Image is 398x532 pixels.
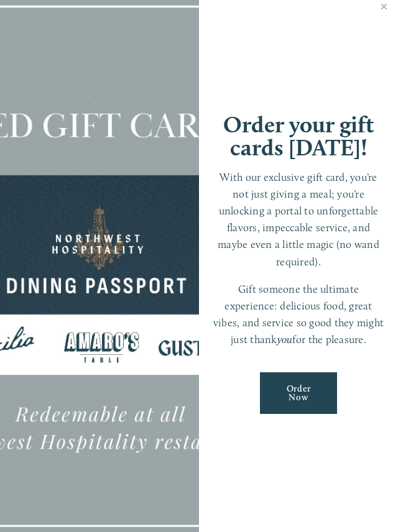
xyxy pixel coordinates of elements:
[211,113,386,159] h1: Order your gift cards [DATE]!
[277,333,293,346] em: you
[211,281,386,349] p: Gift someone the ultimate experience: delicious food, great vibes, and service so good they might...
[211,169,386,270] p: With our exclusive gift card, you’re not just giving a meal; you’re unlocking a portal to unforge...
[260,372,336,414] a: Order Now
